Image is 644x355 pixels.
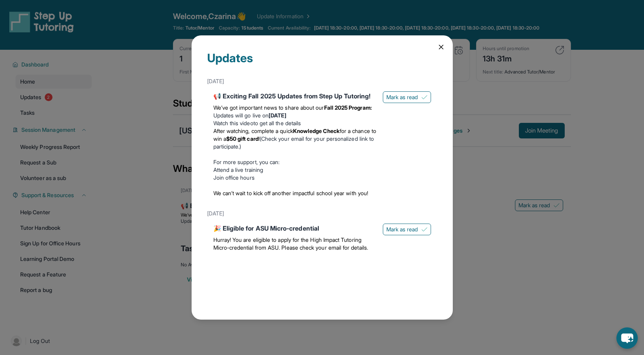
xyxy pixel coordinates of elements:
[213,236,368,251] span: Hurray! You are eligible to apply for the High Impact Tutoring Micro-credential from ASU. Please ...
[258,135,260,142] span: !
[421,226,428,233] img: Mark as read
[293,128,340,134] strong: Knowledge Check
[213,120,253,126] a: Watch this video
[616,327,638,349] button: chat-button
[269,112,286,119] strong: [DATE]
[383,224,431,235] button: Mark as read
[421,94,428,100] img: Mark as read
[213,128,293,134] span: After watching, complete a quick
[213,224,377,233] div: 🎉 Eligible for ASU Micro-credential
[213,119,377,127] li: to get all the details
[386,226,418,233] span: Mark as read
[213,127,377,150] li: (Check your email for your personalized link to participate.)
[324,104,372,111] strong: Fall 2025 Program:
[207,51,437,74] div: Updates
[207,206,437,220] div: [DATE]
[213,174,255,181] a: Join office hours
[213,91,377,101] div: 📢 Exciting Fall 2025 Updates from Step Up Tutoring!
[207,74,437,88] div: [DATE]
[213,158,377,166] p: For more support, you can:
[213,190,368,196] span: We can’t wait to kick off another impactful school year with you!
[213,104,324,111] span: We’ve got important news to share about our
[213,112,377,119] li: Updates will go live on
[213,166,264,173] a: Attend a live training
[383,91,431,103] button: Mark as read
[386,93,418,101] span: Mark as read
[226,135,258,142] strong: $50 gift card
